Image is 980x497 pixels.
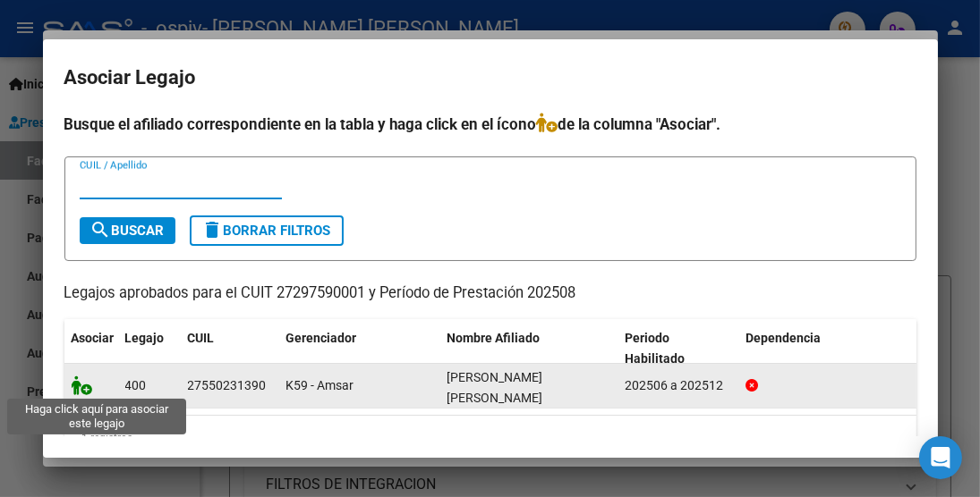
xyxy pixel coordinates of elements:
span: VILUMBRALES FRANCESCA AYLEN [447,370,543,405]
button: Borrar Filtros [190,215,344,246]
span: K59 - Amsar [286,378,354,392]
div: 27550231390 [188,375,267,396]
div: Open Intercom Messenger [919,436,962,479]
span: Buscar [90,223,165,239]
h2: Asociar Legajo [64,61,916,95]
datatable-header-cell: CUIL [181,319,279,378]
datatable-header-cell: Gerenciador [279,319,440,378]
mat-icon: search [90,219,112,240]
span: Nombre Afiliado [447,331,541,345]
datatable-header-cell: Asociar [64,319,118,378]
span: Borrar Filtros [202,223,331,239]
span: Dependencia [746,331,821,345]
span: CUIL [188,331,215,345]
span: Gerenciador [286,331,357,345]
datatable-header-cell: Legajo [118,319,181,378]
h4: Busque el afiliado correspondiente en la tabla y haga click en el ícono de la columna "Asociar". [64,113,916,136]
datatable-header-cell: Dependencia [738,319,916,378]
div: 202506 a 202512 [625,375,731,396]
span: Periodo Habilitado [625,331,685,366]
span: 400 [125,378,147,392]
button: Buscar [80,217,175,244]
p: Legajos aprobados para el CUIT 27297590001 y Período de Prestación 202508 [64,282,916,305]
datatable-header-cell: Periodo Habilitado [618,319,738,378]
mat-icon: delete [202,219,224,240]
datatable-header-cell: Nombre Afiliado [440,319,618,378]
span: Asociar [72,331,115,345]
span: Legajo [125,331,165,345]
div: 1 registros [64,416,916,460]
